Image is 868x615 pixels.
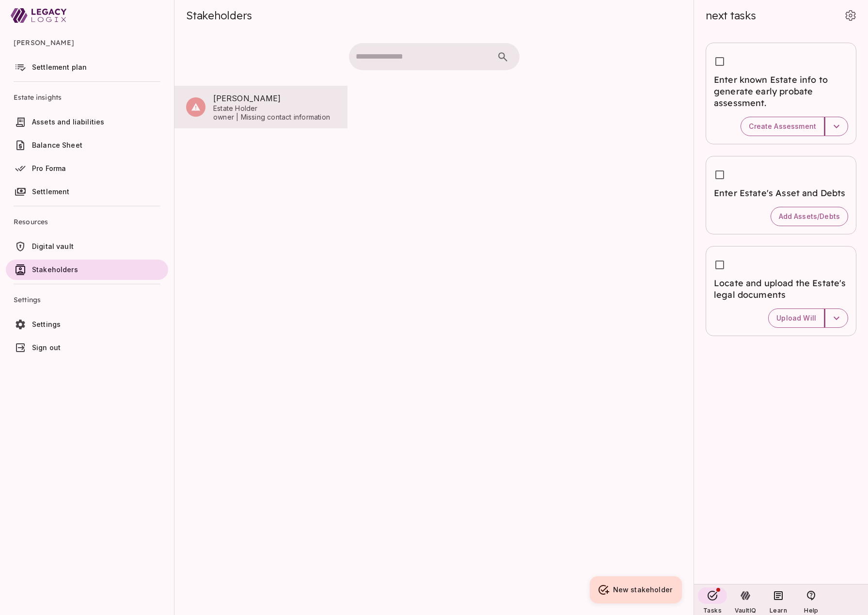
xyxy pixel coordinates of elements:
span: [PERSON_NAME] [213,92,336,104]
a: Sign out [6,338,168,358]
span: Enter Estate's Asset and Debts [714,187,848,199]
span: [PERSON_NAME] [14,31,160,54]
button: Create Assessment [741,117,824,136]
span: Create Assessment [749,122,816,131]
div: Enter known Estate info to generate early probate assessment.Create Assessment [706,43,856,144]
a: Balance Sheet [6,135,168,155]
span: Help [804,607,818,614]
div: Locate and upload the Estate's legal documentsUpload Will [706,246,856,336]
span: VaultIQ [735,607,756,614]
span: owner | Missing contact information [213,113,336,122]
span: Digital vault [32,242,74,250]
span: Settings [32,320,61,328]
span: Estate Holder [213,104,336,113]
button: New stakeholder [590,576,682,603]
a: Stakeholders [6,260,168,280]
a: Digital vault [6,236,168,257]
span: Stakeholders [186,9,252,22]
span: Tasks [703,607,722,614]
span: Sign out [32,343,61,352]
span: Enter known Estate info to generate early probate assessment. [714,74,848,109]
div: Enter Estate's Asset and DebtsAdd Assets/Debts [706,156,856,234]
span: Estate insights [14,86,160,109]
a: Settlement [6,182,168,202]
span: Balance Sheet [32,141,82,149]
span: Stakeholders [32,265,78,274]
span: Resources [14,210,160,233]
a: Pro Forma [6,158,168,179]
span: Pro Forma [32,164,66,172]
span: Settings [14,288,160,311]
span: Upload Will [776,314,816,323]
span: Assets and liabilities [32,118,104,126]
span: Add Assets/Debts [779,212,840,221]
span: Learn [770,607,787,614]
span: Settlement [32,187,70,196]
span: New stakeholder [613,585,672,594]
a: Settlement plan [6,57,168,77]
a: Settings [6,314,168,335]
button: Add Assets/Debts [771,207,848,226]
span: next tasks [706,9,756,22]
a: Assets and liabilities [6,112,168,132]
span: Settlement plan [32,63,87,71]
button: Upload Will [768,308,824,328]
span: Locate and upload the Estate's legal documents [714,277,848,301]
